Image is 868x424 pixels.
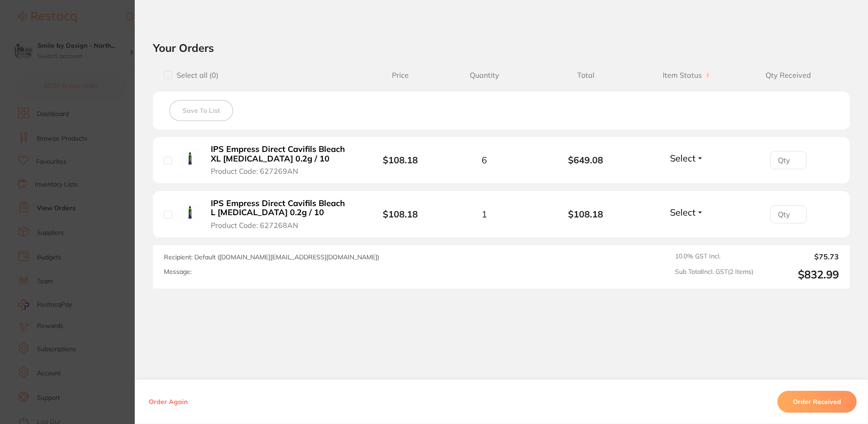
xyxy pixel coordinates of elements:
[761,252,839,261] output: $75.73
[761,268,839,281] output: $832.99
[211,221,298,229] span: Product Code: 627268AN
[179,148,201,171] img: IPS Empress Direct Cavifils Bleach XL Dentin 0.2g / 10
[670,207,695,218] span: Select
[482,155,487,165] span: 6
[770,151,807,169] input: Qty
[770,205,807,223] input: Qty
[208,144,353,176] button: IPS Empress Direct Cavifils Bleach XL [MEDICAL_DATA] 0.2g / 10 Product Code: 627269AN
[153,41,850,55] h2: Your Orders
[777,391,857,413] button: Order Received
[211,199,350,217] b: IPS Empress Direct Cavifils Bleach L [MEDICAL_DATA] 0.2g / 10
[366,71,434,80] span: Price
[208,198,353,230] button: IPS Empress Direct Cavifils Bleach L [MEDICAL_DATA] 0.2g / 10 Product Code: 627268AN
[383,208,418,220] b: $108.18
[535,71,636,80] span: Total
[670,152,695,164] span: Select
[172,71,218,80] span: Select all ( 0 )
[164,253,379,261] span: Recipient: Default ( [DOMAIN_NAME][EMAIL_ADDRESS][DOMAIN_NAME] )
[164,268,192,276] label: Message:
[535,209,636,219] b: $108.18
[535,155,636,165] b: $649.08
[146,398,190,406] button: Order Again
[169,100,233,121] button: Save To List
[667,207,706,218] button: Select
[383,154,418,166] b: $108.18
[667,152,706,164] button: Select
[434,71,535,80] span: Quantity
[738,71,839,80] span: Qty Received
[675,268,753,281] span: Sub Total Incl. GST ( 2 Items)
[211,145,350,163] b: IPS Empress Direct Cavifils Bleach XL [MEDICAL_DATA] 0.2g / 10
[675,252,753,261] span: 10.0 % GST Incl.
[636,71,737,80] span: Item Status
[211,167,298,175] span: Product Code: 627269AN
[482,209,487,219] span: 1
[179,202,201,224] img: IPS Empress Direct Cavifils Bleach L Dentin 0.2g / 10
